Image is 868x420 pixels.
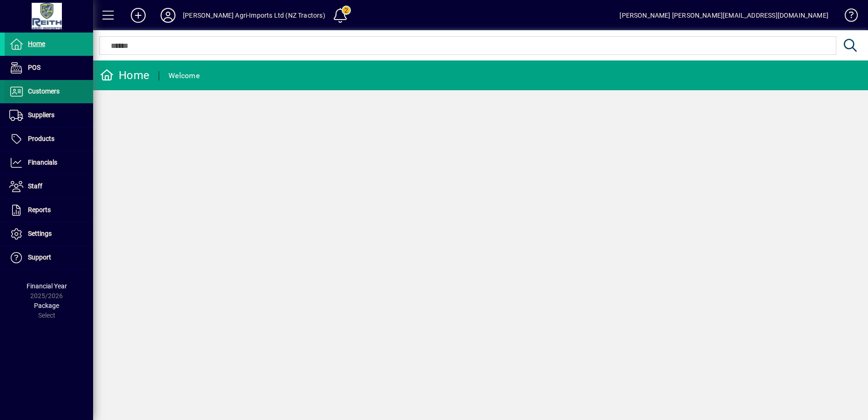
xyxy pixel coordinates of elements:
span: Support [28,253,51,261]
span: Financial Year [27,282,67,290]
div: [PERSON_NAME] Agri-Imports Ltd (NZ Tractors) [183,8,325,23]
a: Customers [5,80,93,103]
a: Support [5,246,93,269]
a: Knowledge Base [838,2,856,32]
a: POS [5,56,93,80]
a: Products [5,127,93,151]
div: Welcome [168,68,200,83]
span: Customers [28,87,60,95]
a: Suppliers [5,104,93,127]
a: Financials [5,151,93,174]
span: Reports [28,206,51,213]
div: Home [100,68,149,83]
span: Package [34,302,59,309]
button: Profile [153,7,183,24]
span: Settings [28,230,52,237]
a: Reports [5,199,93,222]
a: Settings [5,222,93,246]
span: Staff [28,182,42,190]
div: [PERSON_NAME] [PERSON_NAME][EMAIL_ADDRESS][DOMAIN_NAME] [619,8,828,23]
span: Suppliers [28,111,54,119]
span: Home [28,40,45,47]
a: Staff [5,175,93,198]
span: Financials [28,159,57,166]
span: POS [28,64,40,71]
button: Add [123,7,153,24]
span: Products [28,135,54,142]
